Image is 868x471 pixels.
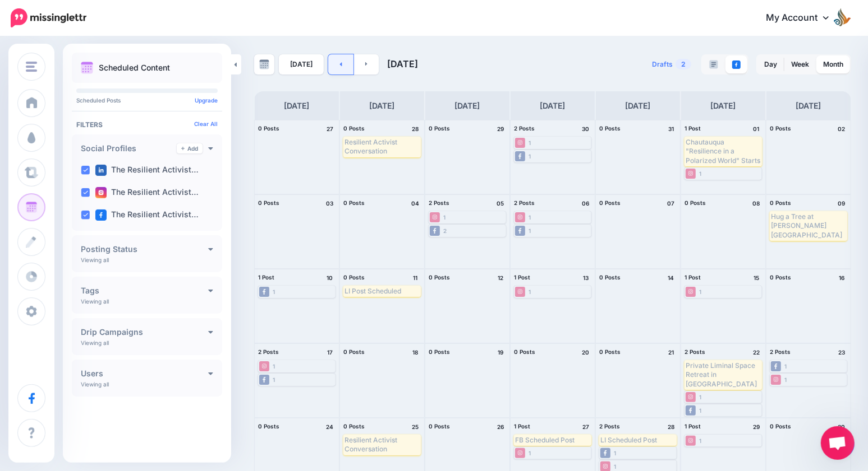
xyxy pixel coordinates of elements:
h4: 21 [665,347,677,357]
div: 1 [529,153,531,160]
p: Viewing all [81,339,109,346]
div: Chautauqua "Resilience in a Polarized World" Starts [686,138,761,165]
span: 2 [676,59,691,69]
h4: Tags [81,287,208,295]
h4: 17 [324,347,336,357]
h4: 06 [580,198,591,208]
span: [DATE] [387,58,418,69]
h4: [DATE] [626,99,651,113]
h4: 25 [410,422,421,432]
span: 0 Posts [599,274,621,281]
h4: Filters [76,120,218,129]
span: 2 Posts [514,199,535,206]
h4: 09 [836,198,847,208]
div: Hug a Tree at [PERSON_NAME][GEOGRAPHIC_DATA] [771,212,846,240]
h4: 29 [495,124,506,134]
h4: 01 [751,124,762,134]
h4: 14 [665,273,677,283]
h4: 19 [495,347,506,357]
h4: Drip Campaigns [81,328,208,336]
span: 2 Posts [514,125,535,132]
div: 1 [529,227,531,234]
div: 1 [699,437,701,444]
span: 1 Post [258,274,274,281]
img: linkedin-square.png [95,165,107,176]
h4: [DATE] [370,99,395,113]
h4: 26 [495,422,506,432]
h4: 05 [495,198,506,208]
a: Open chat [821,426,855,460]
h4: 29 [751,422,762,432]
h4: 30 [836,422,847,432]
div: 1 [443,214,446,221]
div: LI Scheduled Post [600,436,676,445]
div: 1 [273,363,275,370]
h4: 13 [580,273,591,283]
h4: 28 [665,422,677,432]
span: 0 Posts [429,348,450,355]
h4: [DATE] [796,99,821,113]
a: Drafts2 [645,54,698,74]
h4: [DATE] [540,99,566,113]
h4: 28 [410,124,421,134]
a: Add [177,143,203,153]
h4: 24 [324,422,336,432]
div: 1 [529,214,531,221]
a: Week [784,55,816,73]
div: 1 [784,376,787,383]
img: calendar.png [81,62,93,74]
span: 0 Posts [770,199,791,206]
p: Viewing all [81,381,109,388]
span: 1 Post [685,423,701,430]
span: 2 Posts [429,199,449,206]
h4: 20 [580,347,591,357]
h4: 31 [665,124,677,134]
div: 1 [699,394,701,400]
h4: 27 [324,124,336,134]
img: facebook-square.png [95,209,107,221]
span: 0 Posts [429,274,450,281]
span: 0 Posts [343,199,365,206]
span: 2 Posts [770,348,791,355]
div: 1 [614,463,616,470]
label: The Resilient Activist… [95,209,199,221]
h4: 03 [324,198,336,208]
div: Resilient Activist Conversation [345,436,420,454]
div: 1 [529,288,531,295]
span: 2 Posts [258,348,279,355]
a: Upgrade [195,97,218,104]
div: 1 [699,170,701,177]
a: Day [757,55,784,73]
span: 0 Posts [343,274,365,281]
span: 0 Posts [770,423,791,430]
p: Viewing all [81,257,109,263]
span: 0 Posts [685,199,706,206]
img: calendar-grey-darker.png [259,59,269,69]
span: 0 Posts [770,274,791,281]
img: menu.png [26,62,37,72]
h4: 04 [410,198,421,208]
label: The Resilient Activist… [95,187,199,198]
div: Private Liminal Space Retreat in [GEOGRAPHIC_DATA] [686,361,761,389]
span: 0 Posts [258,423,279,430]
div: 2 [443,227,447,234]
h4: 22 [751,347,762,357]
h4: Posting Status [81,245,208,253]
span: 0 Posts [343,125,365,132]
p: Viewing all [81,298,109,305]
span: 0 Posts [514,348,535,355]
span: 0 Posts [258,199,279,206]
h4: 08 [751,198,762,208]
p: Scheduled Content [99,64,170,72]
h4: Social Profiles [81,144,177,152]
span: 0 Posts [599,348,621,355]
h4: [DATE] [455,99,480,113]
span: 0 Posts [770,125,791,132]
span: 0 Posts [429,423,450,430]
h4: 15 [751,273,762,283]
span: 0 Posts [258,125,279,132]
h4: [DATE] [284,99,310,113]
span: 1 Post [514,423,530,430]
h4: 11 [410,273,421,283]
img: instagram-square.png [95,187,107,198]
